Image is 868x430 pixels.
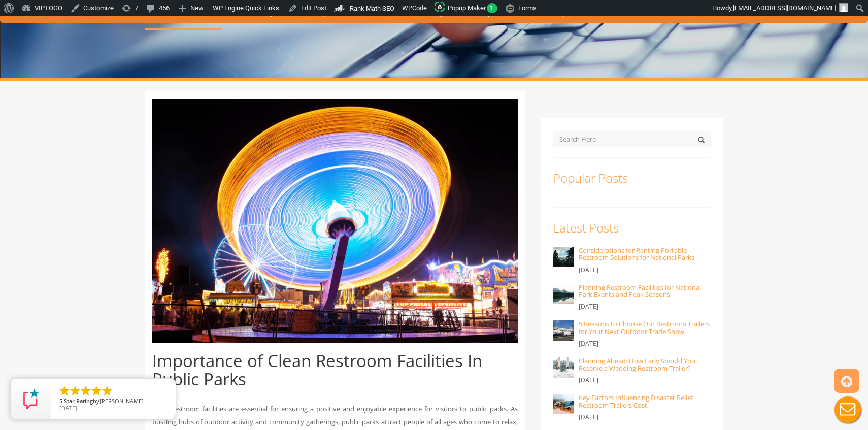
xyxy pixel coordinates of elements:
[553,320,574,341] img: 5 Reasons to Choose Our Restroom Trailers for Your Next Outdoor Trade Show - VIPTOGO
[350,5,394,12] span: Rank Math SEO
[733,4,836,12] span: [EMAIL_ADDRESS][DOMAIN_NAME]
[579,393,693,409] a: Key Factors Influencing Disaster Relief Restroom Trailers Cost
[152,352,518,389] h1: Importance of Clean Restroom Facilities In Public Parks
[553,394,574,414] img: Key Factors Influencing Disaster Relief Restroom Trailers Cost - VIPTOGO
[59,398,168,405] span: by
[579,411,711,423] p: [DATE]
[553,172,711,185] h3: Popular Posts
[579,283,701,299] a: Planning Restroom Facilities for National Park Events and Peak Seasons
[553,357,574,378] img: Planning Ahead: How Early Should You Reserve a Wedding Restroom Trailer? - VIPTOGO
[579,356,695,373] a: Planning Ahead: How Early Should You Reserve a Wedding Restroom Trailer?
[99,397,144,405] span: [PERSON_NAME]
[59,397,62,405] span: 5
[579,374,711,386] p: [DATE]
[80,385,92,397] li: 
[553,131,711,147] input: Search Here
[21,389,41,409] img: Review Rating
[59,404,77,412] span: [DATE]
[579,301,711,313] p: [DATE]
[553,247,574,267] img: Considerations for Renting Portable Restroom Solutions for National Parks - VIPTOGO
[58,385,71,397] li: 
[69,385,81,397] li: 
[579,264,711,276] p: [DATE]
[64,397,93,405] span: Star Rating
[90,385,103,397] li: 
[101,385,113,397] li: 
[152,99,518,343] img: amusement park setup that utilizes clean public restrooms
[579,319,710,336] a: 5 Reasons to Choose Our Restroom Trailers for Your Next Outdoor Trade Show
[579,246,694,262] a: Considerations for Renting Portable Restroom Solutions for National Parks
[553,221,711,235] h3: Latest Posts
[579,338,711,350] p: [DATE]
[487,3,497,13] span: 1
[827,389,868,430] button: Live Chat
[553,284,574,304] img: Planning Restroom Facilities for National Park Events and Peak Seasons - VIPTOGO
